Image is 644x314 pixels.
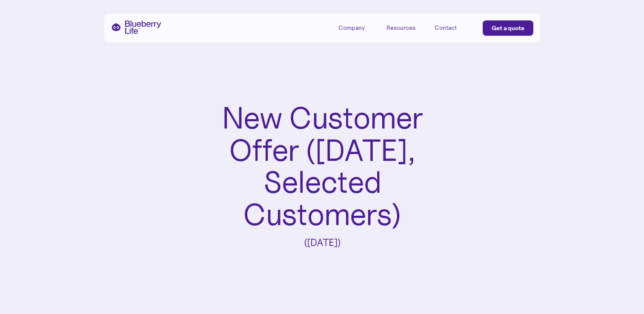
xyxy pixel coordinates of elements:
[304,236,341,249] span: ([DATE])
[338,20,377,34] div: Company
[435,20,473,34] a: Contact
[435,24,457,31] div: Contact
[338,24,365,31] div: Company
[483,20,533,36] a: Get a quote
[186,102,458,231] h1: New Customer Offer ([DATE], Selected Customers)
[492,24,524,32] div: Get a quote
[111,20,161,34] a: home
[386,20,425,34] div: Resources
[386,24,415,31] div: Resources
